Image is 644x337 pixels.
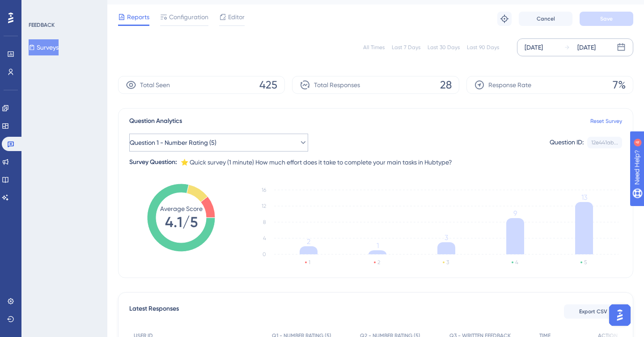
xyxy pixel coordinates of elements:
tspan: 3 [445,233,448,242]
span: Question Analytics [129,116,182,126]
span: Reports [127,12,149,22]
tspan: 8 [263,219,266,225]
div: [DATE] [577,42,596,53]
tspan: 16 [262,187,266,193]
text: 4 [515,259,518,265]
div: 12e441ab... [591,139,618,146]
text: 2 [377,259,380,265]
button: Cancel [519,12,572,26]
button: Save [580,12,633,26]
iframe: UserGuiding AI Assistant Launcher [606,302,633,329]
button: Question 1 - Number Rating (5) [129,134,308,152]
button: Surveys [29,39,59,55]
span: Latest Responses [129,303,179,320]
tspan: 4 [263,235,266,241]
span: Need Help? [21,2,56,13]
span: Export CSV [579,308,607,315]
span: Total Seen [140,80,170,90]
div: Survey Question: [129,157,177,168]
span: Save [600,15,613,22]
span: 425 [259,78,277,92]
tspan: 13 [581,193,587,202]
span: ⭐️ Quick survey (1 minute) How much effort does it take to complete your main tasks in Hubtype? [181,157,452,168]
text: 3 [446,259,449,265]
span: Editor [228,12,245,22]
div: 4 [62,4,65,12]
span: 7% [613,78,626,92]
span: 28 [440,78,452,92]
text: 1 [309,259,310,265]
button: Export CSV [564,304,622,319]
a: Reset Survey [590,118,622,125]
div: Last 30 Days [428,44,460,51]
tspan: 12 [262,203,266,209]
tspan: 9 [513,209,517,218]
span: Response Rate [488,80,531,90]
tspan: 4.1/5 [165,214,198,231]
div: Last 7 Days [392,44,420,51]
tspan: 1 [377,241,379,250]
div: [DATE] [525,42,543,53]
div: All Times [363,44,385,51]
span: Question 1 - Number Rating (5) [130,137,216,148]
div: Question ID: [550,137,584,148]
div: Last 90 Days [467,44,499,51]
div: FEEDBACK [29,21,55,29]
span: Total Responses [314,80,360,90]
tspan: Average Score [160,205,203,212]
span: Configuration [169,12,208,22]
tspan: 0 [263,251,266,257]
text: 5 [584,259,587,265]
tspan: 2 [307,237,310,246]
span: Cancel [537,15,555,22]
